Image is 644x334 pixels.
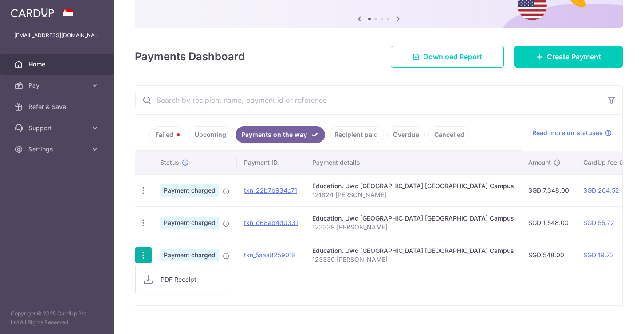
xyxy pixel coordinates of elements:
[305,151,521,174] th: Payment details
[528,158,551,167] span: Amount
[28,145,87,154] span: Settings
[312,182,514,190] div: Education. Uwc [GEOGRAPHIC_DATA] [GEOGRAPHIC_DATA] Campus
[28,124,87,132] span: Support
[387,126,425,143] a: Overdue
[532,128,612,137] a: Read more on statuses
[237,151,305,174] th: Payment ID
[583,251,614,259] a: SGD 19.72
[244,251,296,259] a: txn_5aaa8259018
[312,190,514,199] p: 121824 [PERSON_NAME]
[244,186,297,194] a: txn_22b7b934c71
[28,60,87,69] span: Home
[244,219,298,226] a: txn_d68ab4d0331
[14,31,99,40] p: [EMAIL_ADDRESS][DOMAIN_NAME]
[391,46,504,68] a: Download Report
[329,126,384,143] a: Recipient paid
[236,126,325,143] a: Payments on the way
[312,223,514,232] p: 123339 [PERSON_NAME]
[28,81,87,90] span: Pay
[189,126,232,143] a: Upcoming
[583,219,614,226] a: SGD 55.72
[160,249,219,261] span: Payment charged
[312,255,514,264] p: 123339 [PERSON_NAME]
[135,86,601,114] input: Search by recipient name, payment id or reference
[135,49,245,65] h4: Payments Dashboard
[532,128,603,137] span: Read more on statuses
[514,46,623,68] a: Create Payment
[160,158,179,167] span: Status
[312,246,514,255] div: Education. Uwc [GEOGRAPHIC_DATA] [GEOGRAPHIC_DATA] Campus
[11,7,54,18] img: CardUp
[521,174,576,206] td: SGD 7,348.00
[547,51,601,62] span: Create Payment
[521,206,576,239] td: SGD 1,548.00
[28,102,87,111] span: Refer & Save
[428,126,470,143] a: Cancelled
[583,158,617,167] span: CardUp fee
[583,186,619,194] a: SGD 264.52
[160,184,219,197] span: Payment charged
[423,51,482,62] span: Download Report
[160,217,219,229] span: Payment charged
[521,239,576,271] td: SGD 548.00
[149,126,185,143] a: Failed
[312,214,514,223] div: Education. Uwc [GEOGRAPHIC_DATA] [GEOGRAPHIC_DATA] Campus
